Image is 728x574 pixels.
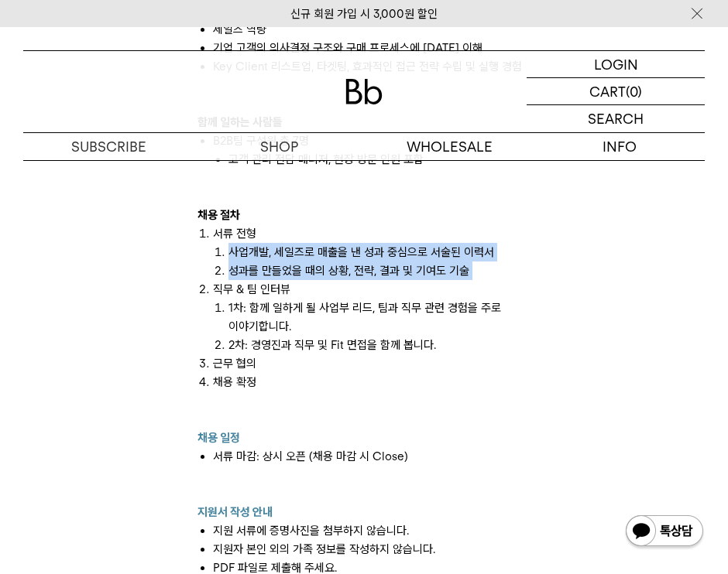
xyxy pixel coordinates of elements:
[534,133,705,160] p: INFO
[197,505,273,519] b: 지원서 작성 안내
[290,7,438,21] a: 신규 회원 가입 시 3,000원 할인
[527,78,705,105] a: CART (0)
[197,208,240,222] b: 채용 절차
[213,521,531,540] li: 지원 서류에 증명사진을 첨부하지 않습니다.
[197,431,240,445] b: 채용 일정
[213,280,531,354] li: 직무 & 팀 인터뷰
[626,78,642,104] p: (0)
[364,133,534,160] p: WHOLESALE
[213,224,531,280] li: 서류 전형
[213,540,531,559] li: 지원자 본인 외의 가족 정보를 작성하지 않습니다.
[213,354,531,373] li: 근무 협의
[228,299,531,336] li: 1차: 함께 일하게 될 사업부 리드, 팀과 직무 관련 경험을 주로 이야기합니다.
[213,373,531,429] li: 채용 확정
[228,243,531,261] li: 사업개발, 세일즈로 매출을 낸 성과 중심으로 서술된 이력서
[213,447,531,466] li: 서류 마감: 상시 오픈 (채용 마감 시 Close)
[345,79,383,104] img: 로고
[194,133,364,160] a: SHOP
[228,261,531,280] li: 성과를 만들었을 때의 상황, 전략, 결과 및 기여도 기술
[594,51,638,77] p: LOGIN
[228,336,531,354] li: 2차: 경영진과 직무 및 Fit 면접을 함께 봅니다.
[588,105,644,132] p: SEARCH
[589,78,626,104] p: CART
[23,133,194,160] a: SUBSCRIBE
[527,51,705,78] a: LOGIN
[624,514,705,551] img: 카카오톡 채널 1:1 채팅 버튼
